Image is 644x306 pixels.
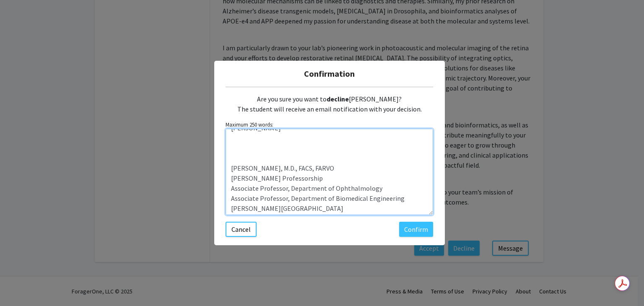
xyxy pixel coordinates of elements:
[226,222,257,237] button: Cancel
[221,67,438,80] h5: Confirmation
[226,129,433,215] textarea: Customize the message being sent to the student...
[226,121,433,129] small: Maximum 250 words:
[399,222,433,237] button: Confirm
[6,268,36,300] iframe: Chat
[327,95,349,103] b: decline
[226,87,433,121] div: Are you sure you want to [PERSON_NAME]? The student will receive an email notification with your ...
